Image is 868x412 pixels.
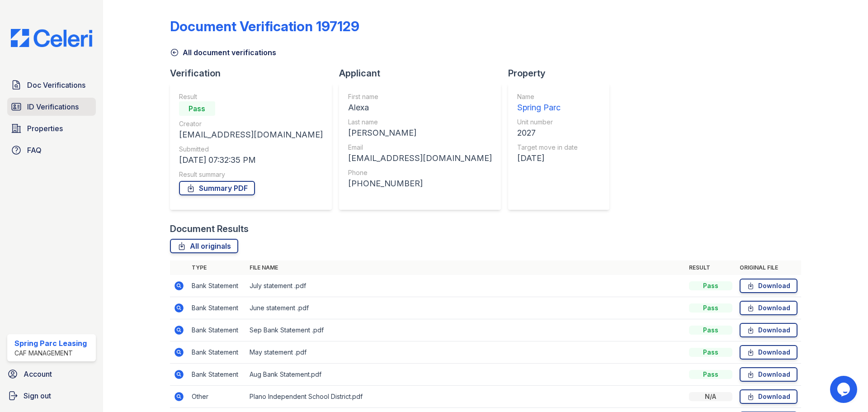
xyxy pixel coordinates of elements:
[4,387,99,405] a: Sign out
[517,92,578,101] div: Name
[689,303,732,313] div: Pass
[830,376,859,403] iframe: chat widget
[188,319,246,341] td: Bank Statement
[740,367,797,382] a: Download
[348,118,492,127] div: Last name
[246,319,685,341] td: Sep Bank Statement .pdf
[7,76,96,94] a: Doc Verifications
[179,154,323,166] div: [DATE] 07:32:35 PM
[348,143,492,152] div: Email
[188,275,246,297] td: Bank Statement
[740,389,797,404] a: Download
[246,386,685,408] td: Plano Independent School District.pdf
[170,18,359,34] div: Document Verification 197129
[689,348,732,357] div: Pass
[188,386,246,408] td: Other
[517,143,578,152] div: Target move in date
[246,297,685,319] td: June statement .pdf
[27,123,63,134] span: Properties
[348,92,492,101] div: First name
[170,67,339,80] div: Verification
[170,47,276,58] a: All document verifications
[179,92,323,101] div: Result
[517,118,578,127] div: Unit number
[740,345,797,360] a: Download
[7,119,96,137] a: Properties
[339,67,508,80] div: Applicant
[348,177,492,190] div: [PHONE_NUMBER]
[685,260,736,275] th: Result
[246,260,685,275] th: File name
[517,101,578,114] div: Spring Parc
[27,145,42,156] span: FAQ
[170,239,238,253] a: All originals
[740,301,797,315] a: Download
[246,275,685,297] td: July statement .pdf
[27,101,79,112] span: ID Verifications
[689,370,732,379] div: Pass
[24,369,52,379] span: Account
[7,98,96,116] a: ID Verifications
[348,168,492,177] div: Phone
[179,170,323,179] div: Result summary
[7,141,96,159] a: FAQ
[188,341,246,364] td: Bank Statement
[517,152,578,165] div: [DATE]
[348,101,492,114] div: Alexa
[517,127,578,139] div: 2027
[4,29,99,47] img: CE_Logo_Blue-a8612792a0a2168367f1c8372b55b34899dd931a85d93a1a3d3e32e68fde9ad4.png
[740,323,797,337] a: Download
[517,92,578,114] a: Name Spring Parc
[179,145,323,154] div: Submitted
[689,392,732,401] div: N/A
[188,260,246,275] th: Type
[689,326,732,335] div: Pass
[14,338,87,349] div: Spring Parc Leasing
[179,128,323,141] div: [EMAIL_ADDRESS][DOMAIN_NAME]
[740,279,797,293] a: Download
[188,364,246,386] td: Bank Statement
[736,260,801,275] th: Original file
[170,223,249,235] div: Document Results
[508,67,617,80] div: Property
[689,281,732,290] div: Pass
[188,297,246,319] td: Bank Statement
[24,390,51,401] span: Sign out
[179,119,323,128] div: Creator
[179,181,255,195] a: Summary PDF
[14,349,87,358] div: CAF Management
[246,341,685,364] td: May statement .pdf
[348,152,492,165] div: [EMAIL_ADDRESS][DOMAIN_NAME]
[348,127,492,139] div: [PERSON_NAME]
[4,365,99,383] a: Account
[246,364,685,386] td: Aug Bank Statement.pdf
[27,80,85,90] span: Doc Verifications
[179,101,215,116] div: Pass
